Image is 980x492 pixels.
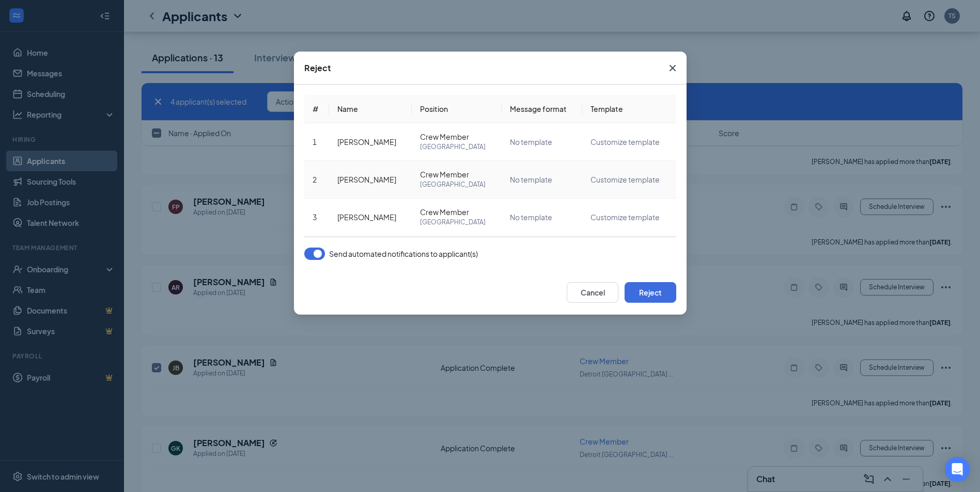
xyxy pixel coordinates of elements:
[420,217,493,227] span: [GEOGRAPHIC_DATA]
[412,95,502,123] th: Position
[510,175,552,184] span: No template
[329,248,478,260] span: Send automated notifications to applicant(s)
[659,52,687,85] button: Close
[567,282,618,303] button: Cancel
[313,137,317,146] span: 1
[666,62,679,74] svg: Cross
[313,212,317,222] span: 3
[304,62,331,74] div: Reject
[510,212,552,222] span: No template
[510,137,552,146] span: No template
[313,175,317,184] span: 2
[420,169,493,179] span: Crew Member
[502,95,582,123] th: Message format
[590,212,660,222] span: Customize template
[329,95,412,123] th: Name
[590,175,660,184] span: Customize template
[420,132,493,142] span: Crew Member
[329,123,412,161] td: [PERSON_NAME]
[625,282,676,303] button: Reject
[420,142,493,152] span: [GEOGRAPHIC_DATA]
[582,95,676,123] th: Template
[420,207,493,217] span: Crew Member
[304,95,329,123] th: #
[329,199,412,236] td: [PERSON_NAME]
[329,161,412,199] td: [PERSON_NAME]
[945,457,970,482] div: Open Intercom Messenger
[590,137,660,146] span: Customize template
[329,236,412,274] td: [PERSON_NAME]
[420,179,493,190] span: [GEOGRAPHIC_DATA]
